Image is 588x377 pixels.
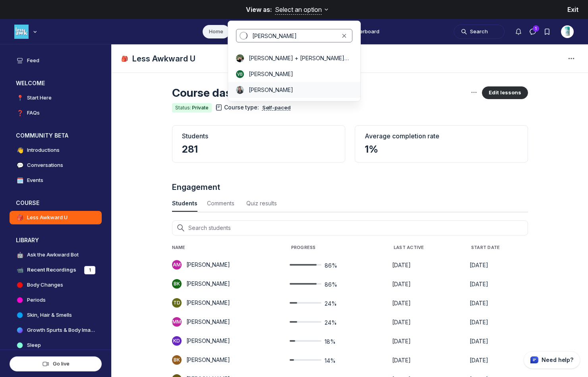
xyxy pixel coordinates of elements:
[228,82,360,98] button: [PERSON_NAME]
[236,70,244,78] div: VB
[249,86,293,94] span: [PERSON_NAME]
[249,70,293,78] span: [PERSON_NAME]
[249,54,352,62] span: [PERSON_NAME] + [PERSON_NAME] (Admin)
[252,31,336,40] input: Search
[228,50,360,66] button: [PERSON_NAME] + [PERSON_NAME] (Admin)
[228,66,360,82] button: [PERSON_NAME]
